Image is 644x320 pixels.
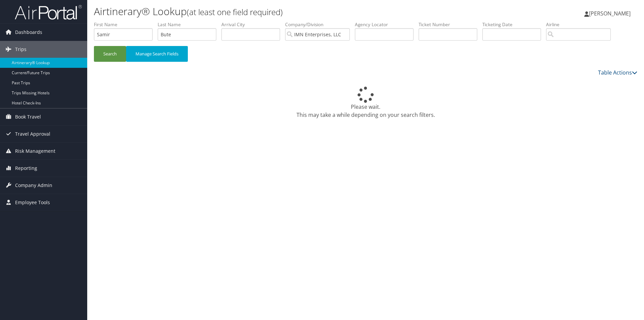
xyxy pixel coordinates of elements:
h1: Airtinerary® Lookup [94,4,456,18]
span: Book Travel [15,108,41,125]
span: Employee Tools [15,194,50,211]
label: Ticket Number [419,21,482,28]
label: Agency Locator [355,21,419,28]
a: Table Actions [598,69,637,76]
label: Ticketing Date [482,21,546,28]
button: Manage Search Fields [126,46,188,62]
small: (at least one field required) [187,6,283,17]
span: Reporting [15,160,37,177]
span: Trips [15,41,26,58]
span: Dashboards [15,24,42,41]
span: Company Admin [15,177,52,194]
button: Search [94,46,126,62]
div: Please wait. This may take a while depending on your search filters. [94,87,637,119]
span: [PERSON_NAME] [589,10,631,17]
label: First Name [94,21,158,28]
label: Arrival City [221,21,285,28]
label: Company/Division [285,21,355,28]
span: Travel Approval [15,126,50,142]
label: Last Name [158,21,221,28]
label: Airline [546,21,616,28]
a: [PERSON_NAME] [584,3,637,24]
span: Risk Management [15,143,55,159]
img: airportal-logo.png [15,4,82,20]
